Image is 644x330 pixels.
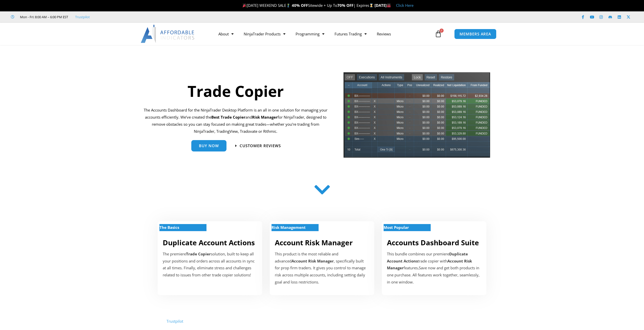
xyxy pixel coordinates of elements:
[387,251,481,286] div: This bundle combines our premiere trade copier with features Save now and get both products in on...
[369,4,373,7] img: ⌛
[235,144,281,148] a: Customer Reviews
[211,115,245,120] b: Best Trade Copier
[460,32,491,36] span: MEMBERS AREA
[375,3,391,8] strong: [DATE]
[387,4,391,7] img: 🏭
[144,80,328,102] h1: Trade Copier
[272,225,306,230] strong: Risk Management
[343,72,491,162] img: tradecopier | Affordable Indicators – NinjaTrader
[292,3,308,8] strong: 40% OFF
[286,4,290,7] img: 🏌️‍♂️
[387,238,479,247] a: Accounts Dashboard Suite
[292,258,334,263] strong: Account Risk Manager
[427,27,449,41] a: 0
[144,107,328,135] p: The Accounts Dashboard for the NinjaTrader Desktop Platform is an all in one solution for managin...
[240,144,281,148] span: Customer Reviews
[275,251,369,286] p: This product is the most reliable and advanced , specifically built for prop firm traders. It giv...
[163,251,257,279] p: The premiere solution, built to keep all your positions and orders across all accounts in sync at...
[75,14,90,20] a: Trustpilot
[418,265,419,270] b: .
[186,251,211,256] strong: Trade Copier
[337,3,354,8] strong: 70% OFF
[252,115,278,120] strong: Risk Manager
[241,3,374,8] span: [DATE] WEEKEND SALE Sitewide + Up To | Expires
[243,4,246,7] img: 🎉
[213,28,239,40] a: About
[275,238,353,247] a: Account Risk Manager
[372,28,396,40] a: Reviews
[213,28,433,40] nav: Menu
[163,238,255,247] a: Duplicate Account Actions
[167,319,183,324] a: Trustpilot
[191,140,226,151] a: Buy Now
[396,3,413,8] a: Click Here
[440,29,444,33] span: 0
[239,28,290,40] a: NinjaTrader Products
[384,225,409,230] strong: Most Popular
[141,25,195,43] img: LogoAI | Affordable Indicators – NinjaTrader
[290,28,329,40] a: Programming
[387,251,468,263] b: Duplicate Account Actions
[329,28,372,40] a: Futures Trading
[199,144,219,148] span: Buy Now
[159,225,179,230] strong: The Basics
[19,14,68,20] span: Mon - Fri: 8:00 AM – 6:00 PM EST
[454,29,496,39] a: MEMBERS AREA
